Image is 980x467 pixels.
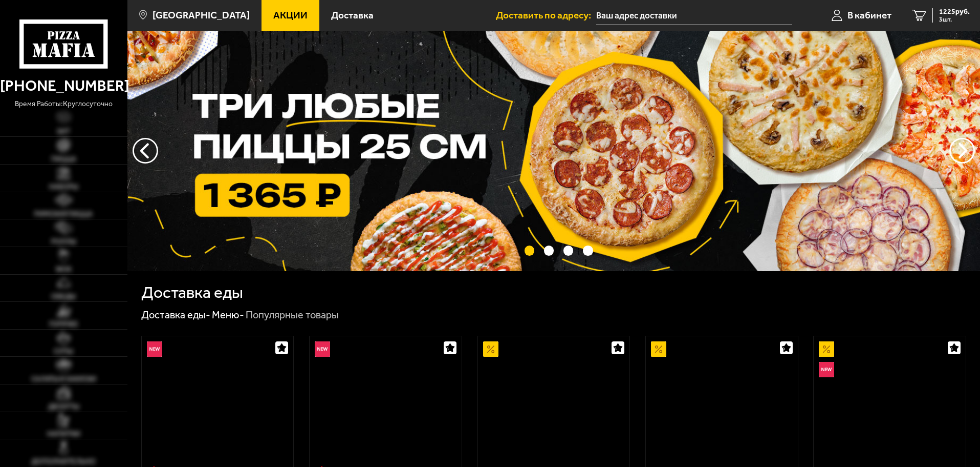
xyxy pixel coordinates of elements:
[57,128,70,135] span: Хит
[34,211,93,218] span: Римская пицца
[31,376,96,383] span: Салаты и закуски
[153,10,250,20] span: [GEOGRAPHIC_DATA]
[56,266,72,273] span: WOK
[939,8,970,15] span: 1225 руб.
[596,6,792,25] input: Ваш адрес доставки
[141,285,243,301] h1: Доставка еды
[54,348,73,355] span: Супы
[525,246,534,255] button: точки переключения
[544,246,554,255] button: точки переключения
[583,246,593,255] button: точки переключения
[483,341,498,357] img: Акционный
[47,431,80,438] span: Напитки
[819,362,834,377] img: Новинка
[48,403,79,411] span: Десерты
[563,246,573,255] button: точки переключения
[315,341,330,357] img: Новинка
[212,309,244,321] a: Меню-
[273,10,308,20] span: Акции
[141,309,210,321] a: Доставка еды-
[331,10,374,20] span: Доставка
[949,138,975,164] button: предыдущий
[819,341,834,357] img: Акционный
[51,293,76,300] span: Обеды
[651,341,666,357] img: Акционный
[51,238,76,246] span: Роллы
[147,341,162,357] img: Новинка
[51,156,76,163] span: Пицца
[133,138,158,164] button: следующий
[31,458,96,465] span: Дополнительно
[246,309,339,322] div: Популярные товары
[49,321,78,328] span: Горячее
[49,184,78,191] span: Наборы
[847,10,891,20] span: В кабинет
[496,10,596,20] span: Доставить по адресу:
[939,16,970,23] span: 3 шт.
